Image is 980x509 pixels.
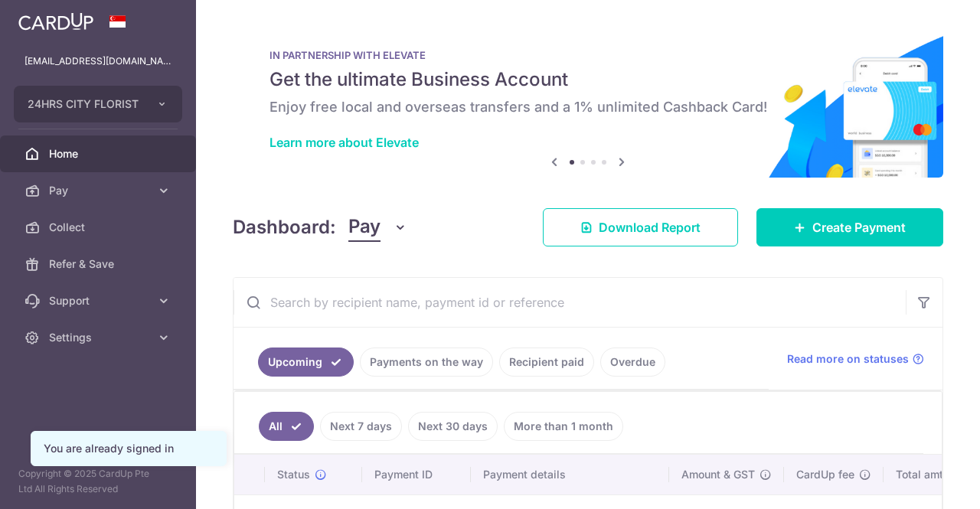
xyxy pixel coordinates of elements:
[499,347,594,377] a: Recipient paid
[681,467,755,482] span: Amount & GST
[269,135,419,150] a: Learn more about Elevate
[360,347,493,377] a: Payments on the way
[348,213,381,242] span: Pay
[28,96,141,112] span: 24HRS CITY FLORIST
[49,293,150,308] span: Support
[599,218,701,237] span: Download Report
[14,86,182,122] button: 24HRS CITY FLORIST
[269,49,906,61] p: IN PARTNERSHIP WITH ELEVATE
[269,98,906,116] h6: Enjoy free local and overseas transfers and a 1% unlimited Cashback Card!
[49,146,150,162] span: Home
[49,330,150,345] span: Settings
[259,412,314,441] a: All
[362,455,471,494] th: Payment ID
[18,12,93,31] img: CardUp
[787,351,909,367] span: Read more on statuses
[24,54,171,69] p: [EMAIL_ADDRESS][DOMAIN_NAME]
[600,347,665,377] a: Overdue
[49,220,150,235] span: Collect
[812,218,906,237] span: Create Payment
[277,467,310,482] span: Status
[896,467,946,482] span: Total amt.
[504,412,623,441] a: More than 1 month
[408,412,498,441] a: Next 30 days
[756,208,943,246] a: Create Payment
[471,455,669,494] th: Payment details
[787,351,924,367] a: Read more on statuses
[543,208,738,246] a: Download Report
[49,256,150,272] span: Refer & Save
[269,67,906,92] h5: Get the ultimate Business Account
[234,278,906,327] input: Search by recipient name, payment id or reference
[233,24,943,178] img: Renovation banner
[348,213,407,242] button: Pay
[320,412,402,441] a: Next 7 days
[258,347,354,377] a: Upcoming
[44,441,214,456] div: You are already signed in
[49,183,150,198] span: Pay
[796,467,854,482] span: CardUp fee
[233,214,336,241] h4: Dashboard:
